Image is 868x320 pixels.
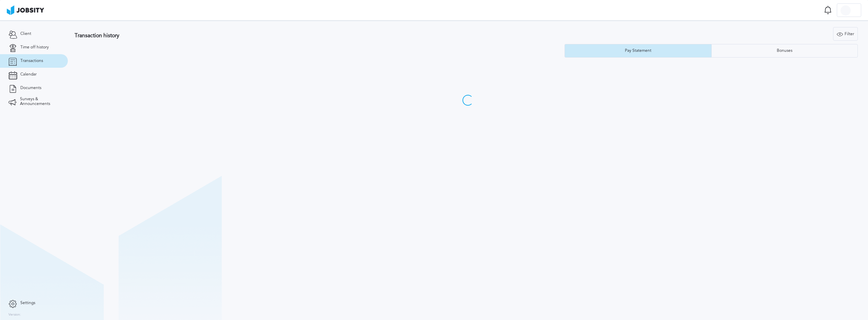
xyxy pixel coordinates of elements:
span: Client [20,31,31,36]
span: Transactions [20,59,43,63]
img: ab4bad089aa723f57921c736e9817d99.png [7,5,44,15]
div: Bonuses [773,48,796,53]
div: Pay Statement [622,48,655,53]
button: Bonuses [711,44,858,58]
div: Filter [833,27,857,41]
span: Surveys & Announcements [20,97,59,106]
span: Time off history [20,45,49,50]
span: Calendar [20,72,37,77]
h3: Transaction history [75,33,504,39]
button: Filter [833,27,858,41]
button: Pay Statement [565,44,711,58]
span: Settings [20,301,35,305]
span: Documents [20,86,41,90]
label: Version: [8,313,21,317]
